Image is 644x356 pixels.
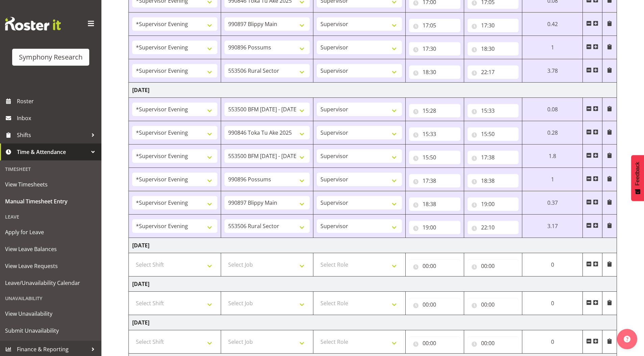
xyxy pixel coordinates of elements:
span: View Unavailability [5,309,96,319]
span: Roster [17,96,98,106]
span: Leave/Unavailability Calendar [5,278,96,288]
td: 1 [522,36,583,59]
a: View Unavailability [2,305,100,322]
input: Click to select... [409,65,460,79]
span: Feedback [635,162,641,185]
a: Leave/Unavailability Calendar [2,274,100,291]
td: 0 [522,292,583,315]
div: Unavailability [2,291,100,305]
span: View Timesheets [5,179,96,190]
input: Click to select... [468,221,519,234]
td: 0 [522,253,583,276]
span: Shifts [17,130,88,140]
td: 0.42 [522,13,583,36]
input: Click to select... [468,298,519,311]
div: Symphony Research [19,52,82,62]
a: View Leave Balances [2,241,100,258]
a: View Timesheets [2,176,100,193]
span: Time & Attendance [17,147,88,157]
a: Submit Unavailability [2,322,100,339]
td: 3.17 [522,215,583,238]
td: 0.28 [522,121,583,144]
input: Click to select... [409,42,460,55]
td: [DATE] [129,238,617,253]
span: Manual Timesheet Entry [5,196,96,206]
td: [DATE] [129,83,617,98]
input: Click to select... [468,259,519,273]
button: Feedback - Show survey [631,155,644,201]
td: 0.37 [522,191,583,215]
span: View Leave Requests [5,261,96,271]
span: Apply for Leave [5,227,96,237]
a: Apply for Leave [2,224,100,241]
input: Click to select... [468,19,519,32]
td: 0.08 [522,98,583,121]
span: View Leave Balances [5,244,96,254]
a: Manual Timesheet Entry [2,193,100,210]
input: Click to select... [409,104,460,117]
span: Inbox [17,113,98,123]
input: Click to select... [409,298,460,311]
input: Click to select... [468,104,519,117]
input: Click to select... [409,197,460,211]
td: 3.78 [522,59,583,83]
img: help-xxl-2.png [624,336,630,342]
div: Leave [2,210,100,224]
div: Timesheet [2,162,100,176]
input: Click to select... [468,151,519,164]
input: Click to select... [468,336,519,350]
td: 0 [522,330,583,354]
input: Click to select... [409,19,460,32]
input: Click to select... [409,151,460,164]
input: Click to select... [409,127,460,141]
input: Click to select... [468,197,519,211]
input: Click to select... [409,259,460,273]
input: Click to select... [409,221,460,234]
td: 1 [522,168,583,191]
a: View Leave Requests [2,258,100,274]
td: 1.8 [522,144,583,168]
span: Finance & Reporting [17,344,88,354]
input: Click to select... [468,174,519,187]
input: Click to select... [409,174,460,187]
input: Click to select... [468,65,519,79]
td: [DATE] [129,276,617,292]
span: Submit Unavailability [5,326,96,336]
img: Rosterit website logo [5,17,61,30]
td: [DATE] [129,315,617,330]
input: Click to select... [409,336,460,350]
input: Click to select... [468,127,519,141]
input: Click to select... [468,42,519,55]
